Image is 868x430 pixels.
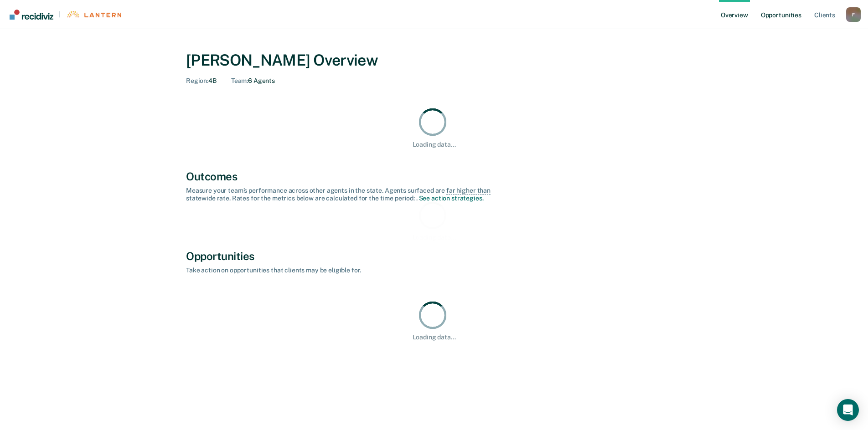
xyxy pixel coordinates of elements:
span: | [53,10,66,18]
button: Profile dropdown button [846,7,861,22]
img: Lantern [66,11,121,18]
div: Loading data... [413,141,456,148]
div: Take action on opportunities that clients may be eligible for. [186,266,505,274]
div: F [846,7,861,22]
div: Outcomes [186,170,682,183]
div: [PERSON_NAME] Overview [186,51,682,70]
div: 4B [186,77,217,85]
img: Recidiviz [10,10,53,20]
div: Measure your team’s performance across other agent s in the state. Agent s surfaced are . Rates f... [186,187,505,202]
span: Team : [231,77,248,84]
div: Opportunities [186,250,682,263]
div: Loading data... [413,333,456,341]
a: See action strategies. [419,195,484,202]
div: 6 Agents [231,77,275,85]
span: Region : [186,77,208,84]
span: far higher than statewide rate [186,187,491,202]
div: Open Intercom Messenger [837,399,859,421]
